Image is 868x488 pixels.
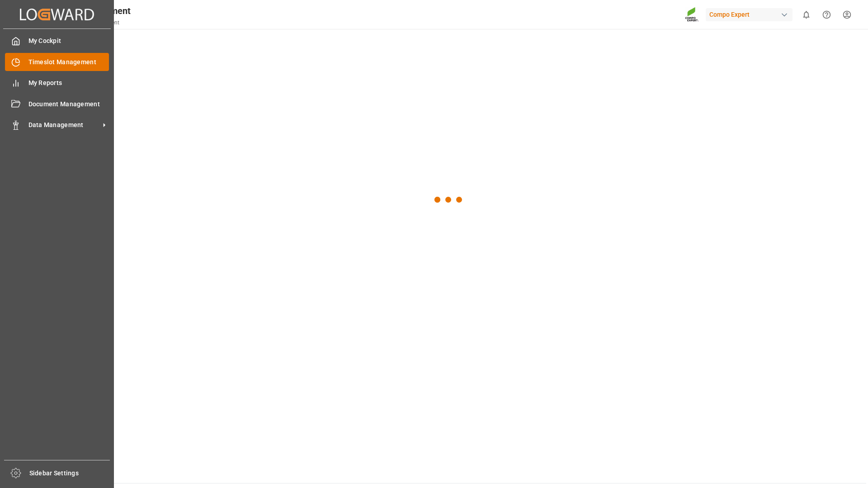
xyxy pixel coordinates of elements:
[28,36,109,46] span: My Cockpit
[28,120,100,130] span: Data Management
[5,32,109,50] a: My Cockpit
[796,5,816,25] button: show 0 new notifications
[706,6,796,23] button: Compo Expert
[5,53,109,71] a: Timeslot Management
[706,8,793,21] div: Compo Expert
[29,469,110,478] span: Sidebar Settings
[28,99,109,109] span: Document Management
[685,7,699,23] img: Screenshot%202023-09-29%20at%2010.02.21.png_1712312052.png
[28,57,109,67] span: Timeslot Management
[816,5,837,25] button: Help Center
[28,78,109,88] span: My Reports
